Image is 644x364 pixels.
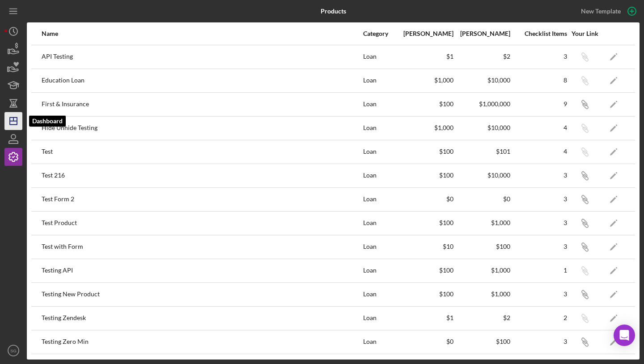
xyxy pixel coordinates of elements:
[576,4,640,18] button: New Template
[511,338,567,345] div: 3
[321,8,346,15] b: Products
[614,325,635,346] div: Open Intercom Messenger
[454,172,510,179] div: $10,000
[454,338,510,345] div: $100
[42,212,362,234] div: Test Product
[511,314,567,321] div: 2
[454,267,510,274] div: $1,000
[454,290,510,298] div: $1,000
[511,53,567,60] div: 3
[454,195,510,203] div: $0
[42,307,362,329] div: Testing Zendesk
[454,124,510,131] div: $10,000
[4,342,22,360] button: SG
[363,331,397,353] div: Loan
[568,30,602,37] div: Your Link
[363,260,397,282] div: Loan
[511,243,567,250] div: 3
[42,93,362,116] div: First & Insurance
[398,290,453,298] div: $100
[511,290,567,298] div: 3
[511,219,567,226] div: 3
[42,141,362,163] div: Test
[398,338,453,345] div: $0
[363,307,397,329] div: Loan
[363,46,397,68] div: Loan
[581,4,621,18] div: New Template
[398,314,453,321] div: $1
[454,53,510,60] div: $2
[511,148,567,155] div: 4
[363,117,397,139] div: Loan
[42,69,362,92] div: Education Loan
[10,348,17,353] text: SG
[454,314,510,321] div: $2
[363,283,397,306] div: Loan
[398,77,453,84] div: $1,000
[42,165,362,187] div: Test 216
[454,243,510,250] div: $100
[511,100,567,108] div: 9
[398,30,453,37] div: [PERSON_NAME]
[363,69,397,92] div: Loan
[42,46,362,68] div: API Testing
[363,212,397,234] div: Loan
[511,124,567,131] div: 4
[363,165,397,187] div: Loan
[398,53,453,60] div: $1
[398,172,453,179] div: $100
[511,267,567,274] div: 1
[398,100,453,108] div: $100
[363,188,397,211] div: Loan
[398,124,453,131] div: $1,000
[511,172,567,179] div: 3
[511,195,567,203] div: 3
[42,117,362,139] div: Hide Unhide Testing
[511,30,567,37] div: Checklist Items
[363,141,397,163] div: Loan
[398,219,453,226] div: $100
[42,30,362,37] div: Name
[454,219,510,226] div: $1,000
[363,93,397,116] div: Loan
[42,331,362,353] div: Testing Zero Min
[398,267,453,274] div: $100
[398,243,453,250] div: $10
[42,236,362,258] div: Test with Form
[454,148,510,155] div: $101
[42,188,362,211] div: Test Form 2
[454,30,510,37] div: [PERSON_NAME]
[454,100,510,108] div: $1,000,000
[42,283,362,306] div: Testing New Product
[363,236,397,258] div: Loan
[398,195,453,203] div: $0
[454,77,510,84] div: $10,000
[398,148,453,155] div: $100
[511,77,567,84] div: 8
[42,260,362,282] div: Testing API
[363,30,397,37] div: Category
